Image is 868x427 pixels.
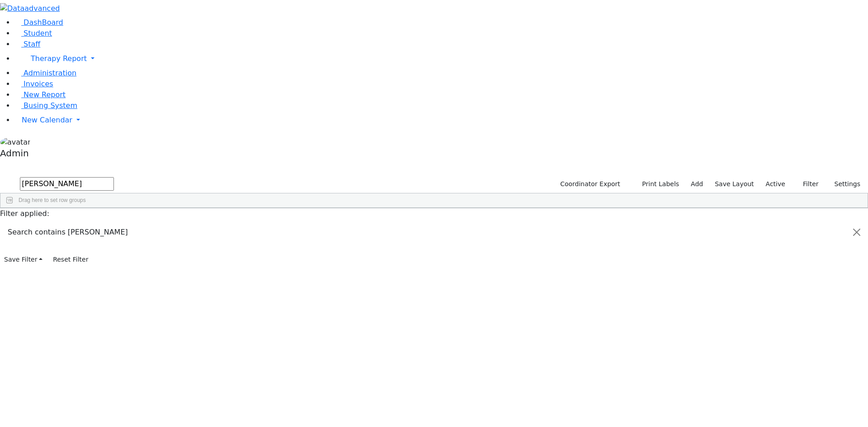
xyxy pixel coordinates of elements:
span: Administration [24,69,76,77]
button: Filter [791,177,823,191]
button: Coordinator Export [554,177,624,191]
button: Settings [823,177,864,191]
button: Reset Filter [49,253,92,267]
span: Invoices [24,80,53,88]
button: Save Layout [711,177,758,191]
span: New Calendar [22,116,72,124]
span: Busing System [24,101,77,110]
a: Busing System [14,101,77,110]
a: Add [687,177,707,191]
a: Student [14,29,52,38]
span: Therapy Report [31,54,87,63]
a: New Calendar [14,111,868,129]
a: DashBoard [14,18,63,27]
label: Active [762,177,789,191]
button: Close [846,220,868,245]
a: Administration [14,69,76,77]
span: New Report [24,90,66,99]
a: Staff [14,40,40,48]
input: Search [20,177,114,191]
span: Staff [24,40,40,48]
span: Student [24,29,52,38]
span: Drag here to set row groups [19,197,86,203]
span: DashBoard [24,18,63,27]
a: Therapy Report [14,50,868,68]
button: Print Labels [632,177,683,191]
a: Invoices [14,80,53,88]
a: New Report [14,90,66,99]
